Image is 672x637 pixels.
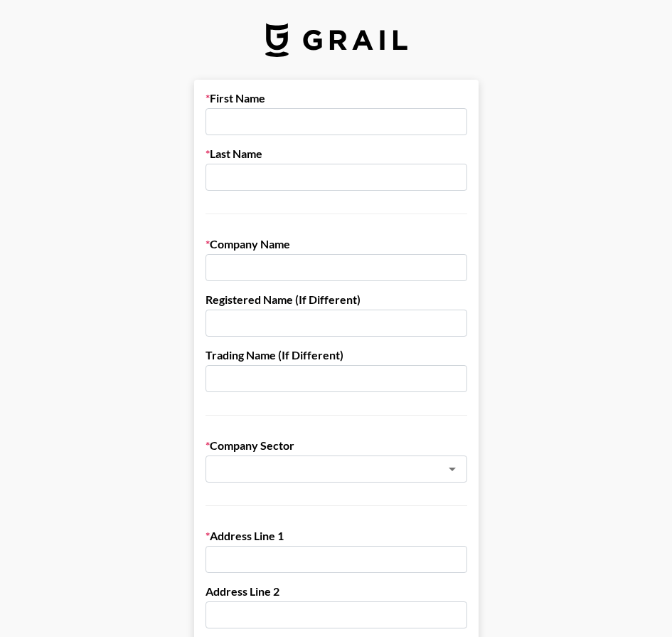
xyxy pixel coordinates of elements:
img: Grail Talent Logo [265,23,407,57]
label: Last Name [206,147,467,161]
label: Address Line 2 [206,584,467,599]
label: Company Name [206,237,467,251]
label: Trading Name (If Different) [206,348,467,362]
label: First Name [206,91,467,105]
label: Registered Name (If Different) [206,293,467,307]
label: Address Line 1 [206,529,467,543]
button: Open [442,459,462,479]
label: Company Sector [206,438,467,453]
